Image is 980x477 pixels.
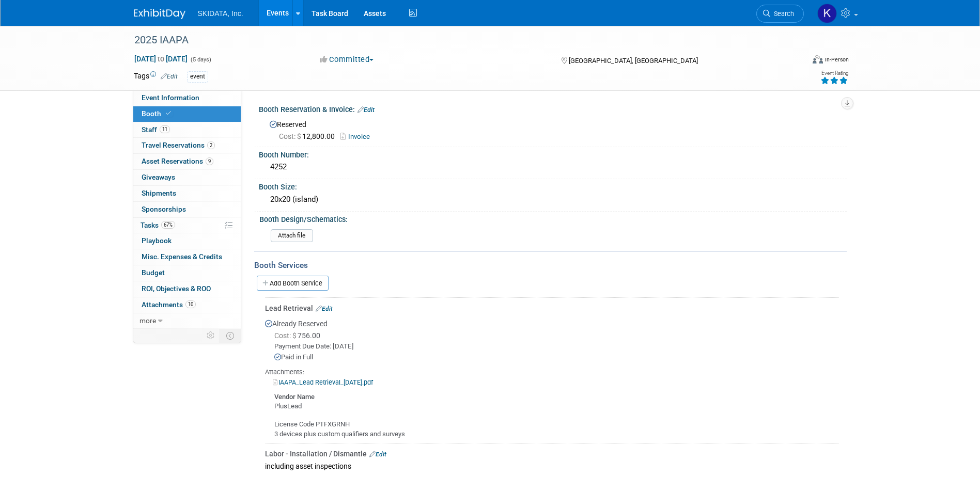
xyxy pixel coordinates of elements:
[279,132,339,140] span: 12,800.00
[142,141,215,149] span: Travel Reservations
[166,110,171,116] i: Booth reservation complete
[267,192,839,208] div: 20x20 (island)
[817,4,837,23] img: Kim Masoner
[133,154,241,169] a: Asset Reservations9
[274,342,839,352] div: Payment Due Date: [DATE]
[133,202,241,217] a: Sponsorships
[220,329,241,342] td: Toggle Event Tabs
[259,147,847,160] div: Booth Number:
[274,353,839,362] div: Paid in Full
[133,297,241,313] a: Attachments10
[133,218,241,233] a: Tasks67%
[133,90,241,106] a: Event Information
[139,316,156,325] span: more
[142,109,173,118] span: Booth
[265,459,839,473] div: including asset inspections
[357,106,375,114] a: Edit
[770,10,794,18] span: Search
[133,170,241,185] a: Giveaways
[185,300,196,308] span: 10
[133,281,241,297] a: ROI, Objectives & ROO
[206,157,213,165] span: 9
[142,252,222,261] span: Misc. Expenses & Credits
[820,71,848,76] div: Event Rating
[133,186,241,201] a: Shipments
[133,106,241,122] a: Booth
[198,9,243,18] span: SKIDATA, Inc.
[142,284,211,293] span: ROI, Objectives & ROO
[142,300,196,309] span: Attachments
[274,390,839,402] div: Vendor Name
[369,451,386,458] a: Edit
[279,132,302,140] span: Cost: $
[134,9,185,19] img: ExhibitDay
[134,71,178,83] td: Tags
[267,117,839,142] div: Reserved
[141,221,175,229] span: Tasks
[265,313,839,439] div: Already Reserved
[134,54,188,63] span: [DATE] [DATE]
[131,31,788,50] div: 2025 IAAPA
[142,236,172,245] span: Playbook
[142,173,175,181] span: Giveaways
[274,331,324,340] span: 756.00
[202,329,220,342] td: Personalize Event Tab Strip
[254,260,847,271] div: Booth Services
[265,303,839,313] div: Lead Retrieval
[813,55,823,63] img: Format-Inperson.png
[259,102,847,115] div: Booth Reservation & Invoice:
[756,5,804,23] a: Search
[569,57,698,65] span: [GEOGRAPHIC_DATA], [GEOGRAPHIC_DATA]
[274,331,298,340] span: Cost: $
[743,54,849,69] div: Event Format
[259,179,847,192] div: Booth Size:
[265,449,839,459] div: Labor - Installation / Dismantle
[316,305,333,312] a: Edit
[257,276,329,291] a: Add Booth Service
[265,368,839,377] div: Attachments:
[259,212,842,225] div: Booth Design/Schematics:
[142,125,170,134] span: Staff
[142,157,213,165] span: Asset Reservations
[133,249,241,265] a: Misc. Expenses & Credits
[160,125,170,133] span: 11
[190,56,211,63] span: (5 days)
[825,56,849,63] div: In-Person
[265,411,839,439] div: License Code PTFXGRNH 3 devices plus custom qualifiers and surveys
[340,133,375,140] a: Invoice
[316,54,378,65] button: Committed
[133,313,241,329] a: more
[142,189,176,197] span: Shipments
[267,159,839,175] div: 4252
[187,71,208,82] div: event
[133,138,241,153] a: Travel Reservations2
[161,221,175,229] span: 67%
[142,93,199,102] span: Event Information
[273,378,373,386] a: IAAPA_Lead Retrieval_[DATE].pdf
[156,55,166,63] span: to
[207,141,215,149] span: 2
[133,265,241,281] a: Budget
[274,402,839,411] div: PlusLead
[142,205,186,213] span: Sponsorships
[142,268,165,277] span: Budget
[133,122,241,138] a: Staff11
[161,73,178,80] a: Edit
[133,233,241,249] a: Playbook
